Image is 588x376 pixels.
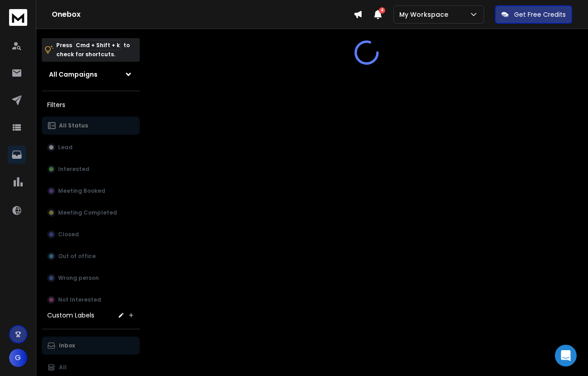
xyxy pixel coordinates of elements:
[379,7,385,14] span: 4
[9,349,27,367] button: G
[49,70,98,79] h1: All Campaigns
[47,311,94,320] h3: Custom Labels
[56,41,130,59] p: Press to check for shortcuts.
[74,40,121,50] span: Cmd + Shift + k
[9,9,27,26] img: logo
[555,345,577,366] div: Open Intercom Messenger
[42,65,140,83] button: All Campaigns
[495,5,572,24] button: Get Free Credits
[514,10,566,19] p: Get Free Credits
[52,9,353,20] h1: Onebox
[399,10,452,19] p: My Workspace
[42,98,140,111] h3: Filters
